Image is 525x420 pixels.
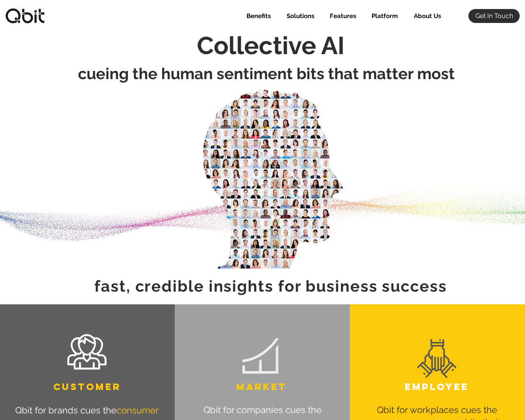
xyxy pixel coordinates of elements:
[320,9,362,23] div: Features
[15,405,116,415] span: Qbit for brands cues the
[405,381,469,393] span: EMPLOYEE
[416,338,458,380] img: team2.png
[237,9,447,23] nav: Site
[377,404,497,415] span: Qbit for workplaces cues the
[78,64,455,83] span: cueing the human sentiment bits that matter most
[283,9,318,23] p: Solutions
[197,31,345,60] span: Collective AI
[203,404,322,415] span: Qbit for companies cues the
[53,381,121,393] span: CUSTOMER
[236,381,287,393] span: MARKET
[237,9,277,23] a: Benefits
[326,9,360,23] p: Features
[475,11,513,21] span: Get In Touch
[362,9,404,23] div: Platform
[468,9,520,23] a: Get In Touch
[5,8,46,24] img: qbitlogo-border.jpg
[94,277,447,295] span: fast, credible insights for business success
[367,9,402,23] p: Platform
[277,9,320,23] div: Solutions
[64,328,110,377] img: customers.png
[404,9,447,23] a: About Us
[242,9,275,23] p: Benefits
[410,9,445,23] p: About Us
